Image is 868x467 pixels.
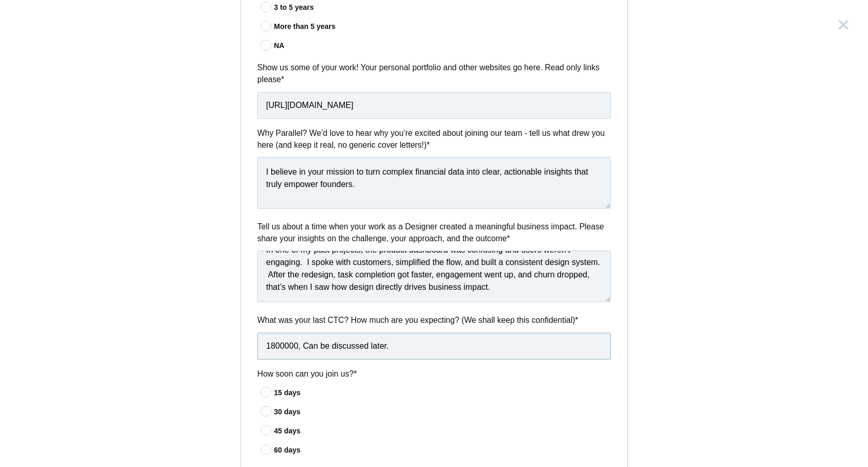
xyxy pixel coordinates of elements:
[257,221,611,245] label: Tell us about a time when your work as a Designer created a meaningful business impact. Please sh...
[274,21,611,32] div: More than 5 years
[257,61,611,86] label: Show us some of your work! Your personal portfolio and other websites go here. Read only links pl...
[257,127,611,151] label: Why Parallel? We’d love to hear why you’re excited about joining our team - tell us what drew you...
[274,426,611,437] div: 45 days
[257,368,611,380] label: How soon can you join us?
[274,40,611,51] div: NA
[274,407,611,417] div: 30 days
[274,2,611,13] div: 3 to 5 years
[274,445,611,456] div: 60 days
[274,387,611,398] div: 15 days
[257,314,611,326] label: What was your last CTC? How much are you expecting? (We shall keep this confidential)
